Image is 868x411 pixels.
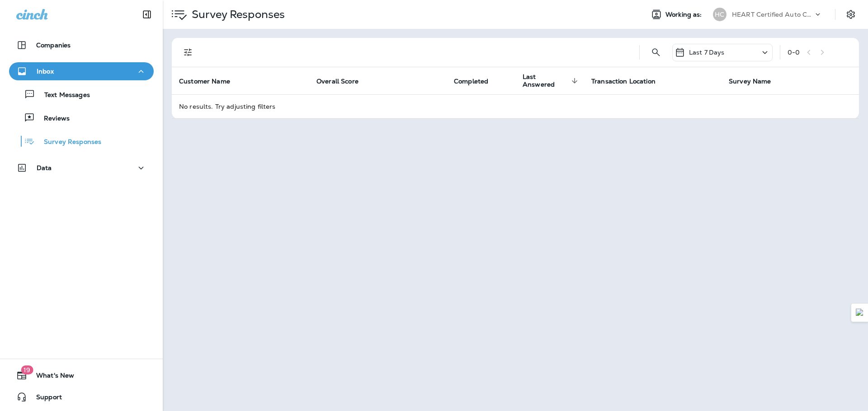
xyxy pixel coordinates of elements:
[179,43,197,61] button: Filters
[665,11,704,18] span: Working as:
[37,164,52,171] p: Data
[134,5,160,23] button: Collapse Sidebar
[9,108,154,127] button: Reviews
[316,78,359,85] span: Overall Score
[713,8,726,21] div: HC
[316,77,370,85] span: Overall Score
[9,85,154,104] button: Text Messages
[9,62,154,80] button: Inbox
[732,11,813,18] p: HEART Certified Auto Care
[9,388,154,406] button: Support
[35,138,101,147] p: Survey Responses
[454,77,500,85] span: Completed
[591,78,656,85] span: Transaction Location
[9,366,154,384] button: 19What's New
[729,77,783,85] span: Survey Name
[35,115,70,123] p: Reviews
[647,43,665,61] button: Search Survey Responses
[523,73,580,88] span: Last Answered
[27,393,62,404] span: Support
[9,132,154,151] button: Survey Responses
[689,49,725,56] p: Last 7 Days
[856,309,864,317] img: Detect Auto
[788,49,800,56] div: 0 - 0
[188,8,285,21] p: Survey Responses
[37,68,54,75] p: Inbox
[729,78,771,85] span: Survey Name
[9,36,154,54] button: Companies
[591,77,667,85] span: Transaction Location
[36,42,71,49] p: Companies
[35,91,90,100] p: Text Messages
[9,159,154,177] button: Data
[454,78,488,85] span: Completed
[21,365,33,374] span: 19
[523,73,569,88] span: Last Answered
[27,372,74,383] span: What's New
[843,6,859,23] button: Settings
[172,94,859,118] td: No results. Try adjusting filters
[179,78,230,85] span: Customer Name
[179,77,242,85] span: Customer Name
